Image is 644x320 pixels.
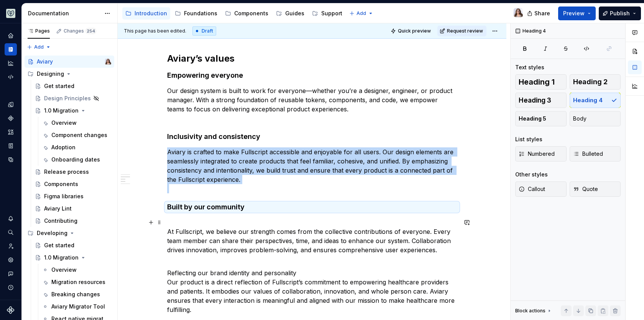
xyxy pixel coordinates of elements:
div: Components [44,180,78,188]
p: At Fullscript, we believe our strength comes from the collective contributions of everyone. Every... [167,218,457,264]
div: Components [234,10,268,17]
img: Brittany Hogg [514,8,523,17]
span: Heading 3 [519,96,551,104]
div: Page tree [122,6,345,21]
a: Foundations [172,7,220,20]
div: Storybook stories [5,140,17,152]
a: Home [5,29,17,42]
div: 1.0 Migration [44,254,79,261]
a: Design tokens [5,98,17,111]
div: Pages [28,28,50,34]
button: Callout [515,181,567,197]
button: Contact support [5,268,17,280]
div: Aviary Migrator Tool [51,303,105,310]
a: Adoption [39,141,114,153]
div: Get started [44,242,74,249]
span: Body [573,115,586,122]
h4: Empowering everyone [167,71,457,80]
div: Draft [192,26,216,36]
p: Our design system is built to work for everyone—whether you’re a designer, engineer, or product m... [167,86,457,123]
h2: Aviary’s values [167,52,457,65]
button: Heading 1 [515,74,567,90]
h4: Built by our community [167,202,457,212]
div: Aviary [37,58,53,65]
a: Settings [5,254,17,266]
div: Aviary Lint [44,205,72,212]
span: Bulleted [573,150,603,158]
span: This page has been edited. [124,28,186,34]
a: Overview [39,117,114,129]
button: Notifications [5,212,17,225]
span: Numbered [519,150,555,158]
div: Designing [37,70,64,78]
div: Foundations [184,10,217,17]
span: Heading 1 [519,78,555,86]
div: Developing [37,229,67,237]
a: Breaking changes [39,288,114,300]
a: Components [222,7,271,20]
div: Support [321,10,342,17]
a: Supernova Logo [7,306,15,314]
button: Numbered [515,146,567,162]
span: Add [356,10,366,16]
a: Guides [273,7,307,20]
div: Text styles [515,64,544,71]
p: Reflecting our brand identity and personality Our product is a direct reflection of Fullscript’s ... [167,268,457,314]
span: Share [534,10,550,17]
div: Get started [44,82,74,90]
a: Documentation [5,43,17,56]
div: Migration resources [51,278,105,286]
div: Other styles [515,171,548,178]
a: Get started [32,80,114,92]
a: 1.0 Migration [32,251,114,264]
button: Request review [437,26,486,36]
h4: Inclusivity and consistency [167,132,457,141]
a: Aviary Lint [32,202,114,215]
div: Onboarding dates [51,156,100,163]
button: Heading 5 [515,111,567,126]
div: Block actions [515,305,552,316]
a: Code automation [5,71,17,83]
button: Add [25,42,53,52]
img: 256e2c79-9abd-4d59-8978-03feab5a3943.png [6,9,15,18]
a: Components [5,112,17,124]
div: Component changes [51,131,107,139]
div: Contributing [44,217,77,225]
div: Invite team [5,240,17,252]
a: Analytics [5,57,17,69]
button: Heading 3 [515,93,567,108]
button: Search ⌘K [5,226,17,238]
button: Add [347,8,376,19]
a: Aviary Migrator Tool [39,300,114,313]
span: 254 [85,28,96,34]
a: Introduction [122,7,170,20]
a: Assets [5,126,17,138]
a: Contributing [32,215,114,227]
button: Publish [599,7,641,20]
div: Documentation [28,10,100,17]
button: Preview [558,7,596,20]
span: Add [34,44,44,50]
div: Adoption [51,144,76,151]
span: Quote [573,185,598,193]
div: Design Principles [44,95,91,102]
a: Components [32,178,114,190]
a: Migration resources [39,276,114,288]
div: Figma libraries [44,193,84,200]
div: Changes [64,28,96,34]
div: Introduction [135,10,167,17]
button: Quick preview [388,26,434,36]
a: Support [309,7,345,20]
div: Release process [44,168,89,176]
a: Data sources [5,153,17,166]
button: Heading 2 [570,74,621,90]
div: 1.0 Migration [44,107,79,114]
